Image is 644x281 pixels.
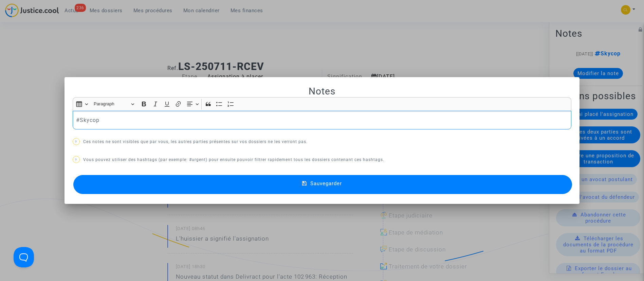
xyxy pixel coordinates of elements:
[75,140,77,144] span: ?
[73,111,572,130] div: Rich Text Editor, main
[14,247,34,267] iframe: Help Scout Beacon - Open
[73,85,572,97] h2: Notes
[73,156,572,164] p: Vous pouvez utiliser des hashtags (par exemple: #urgent) pour ensuite pouvoir filtrer rapidement ...
[73,97,572,110] div: Editor toolbar
[91,99,137,109] button: Paragraph
[94,100,129,108] span: Paragraph
[73,138,572,146] p: Ces notes ne sont visibles que par vous, les autres parties présentes sur vos dossiers ne les ver...
[76,116,568,124] p: #Skycop
[75,158,77,162] span: ?
[73,175,572,194] button: Sauvegarder
[310,180,342,187] span: Sauvegarder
